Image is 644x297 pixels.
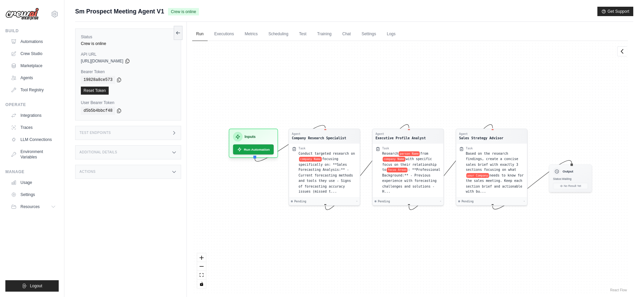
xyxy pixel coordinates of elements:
[79,131,111,135] h3: Test Endpoints
[81,76,115,84] code: 19828a8ce573
[294,199,306,203] span: Pending
[210,27,238,41] a: Executions
[466,151,524,195] div: Based on the research findings, create a concise sales brief with exactly 3 sections focusing on ...
[456,129,528,205] div: AgentSales Strategy AdvisorTaskBased on the research findings, create a concise sales brief with ...
[241,27,262,41] a: Metrics
[20,204,40,209] span: Resources
[8,122,59,133] a: Traces
[233,144,274,154] button: Run Automation
[387,168,408,172] span: focus Areas
[81,87,109,95] a: Reset Token
[197,280,206,288] button: toggle interactivity
[197,253,206,288] div: React Flow controls
[81,107,115,115] code: d5b5b4bbcf48
[382,147,389,150] div: Task
[459,132,503,136] div: Agent
[5,280,59,292] button: Logout
[79,150,117,154] h3: Additional Details
[409,125,492,210] g: Edge from b7f75c6a65f4d540b09ff687db44f2b3 to 293ba34e98eeb7a11e8796661d10334c
[292,132,346,136] div: Agent
[492,160,572,209] g: Edge from 293ba34e98eeb7a11e8796661d10334c to outputNode
[288,129,360,205] div: AgentCompany Research SpecialistTaskConduct targeted research oncompany Namefocusing specifically...
[378,199,390,203] span: Pending
[81,52,175,57] label: API URL
[466,147,473,150] div: Task
[299,147,306,150] div: Task
[8,201,59,212] button: Resources
[313,27,336,41] a: Training
[325,125,409,210] g: Edge from 6119723eb8d07c53b3f143c49722db84 to b7f75c6a65f4d540b09ff687db44f2b3
[462,199,474,203] span: Pending
[356,199,358,203] div: -
[168,8,199,15] span: Crew is online
[8,48,59,59] a: Crew Studio
[553,178,572,181] span: Status: Waiting
[375,132,426,136] div: Agent
[5,169,59,175] div: Manage
[197,253,206,262] button: zoom in
[30,283,42,289] span: Logout
[197,262,206,271] button: zoom out
[382,152,398,155] span: Research
[8,146,59,162] a: Environment Variables
[358,27,380,41] a: Settings
[610,288,627,292] a: React Flow attribution
[466,152,518,172] span: Based on the research findings, create a concise sales brief with exactly 3 sections focusing on ...
[459,136,503,141] div: Sales Strategy Advisor
[382,157,436,172] span: with specific focus on their relationship to
[382,168,440,193] span: : **Professional Background:** - Previous experience with forecasting challenges and solutions - ...
[8,177,59,188] a: Usage
[5,28,59,34] div: Build
[75,7,164,16] span: Sm Prospect Meeting Agent V1
[420,152,428,155] span: from
[295,27,311,41] a: Test
[466,173,489,178] span: your Company
[383,27,399,41] a: Logs
[5,102,59,107] div: Operate
[8,85,59,95] a: Tool Registry
[197,271,206,280] button: fit view
[192,27,208,41] a: Run
[8,134,59,145] a: LLM Connections
[338,27,355,41] a: Chat
[299,157,321,161] span: company Name
[8,60,59,71] a: Marketplace
[292,136,346,141] div: Company Research Specialist
[229,129,278,158] div: InputsRun Automation
[8,72,59,83] a: Agents
[81,41,175,46] div: Crew is online
[523,199,525,203] div: -
[597,7,633,16] button: Get Support
[382,151,440,195] div: Research {person Name} from {company Name} with specific focus on their relationship to {focus Ar...
[5,8,39,20] img: Logo
[299,152,355,155] span: Conduct targeted research on
[372,129,444,205] div: AgentExecutive Profile AnalystTaskResearchperson Namefromcompany Namewith specific focus on their...
[81,100,175,105] label: User Bearer Token
[79,170,96,174] h3: Actions
[383,157,405,161] span: company Name
[299,157,353,194] span: focusing specifically on: **Sales Forecasting Analysis:** - Current forecasting methods and tools...
[466,174,524,194] span: needs to know for the sales meeting. Keep each section brief and actionable with bu...
[553,183,588,189] button: No Result Yet
[8,110,59,121] a: Integrations
[440,199,441,203] div: -
[375,136,426,141] div: Executive Profile Analyst
[81,69,175,75] label: Bearer Token
[81,34,175,40] label: Status
[8,36,59,47] a: Automations
[264,27,292,41] a: Scheduling
[245,134,256,140] h3: Inputs
[549,164,592,192] div: OutputStatus:WaitingNo Result Yet
[81,58,123,64] span: [URL][DOMAIN_NAME]
[399,151,420,156] span: person Name
[8,189,59,200] a: Settings
[255,125,325,161] g: Edge from inputsNode to 6119723eb8d07c53b3f143c49722db84
[562,169,573,174] h3: Output
[299,151,357,195] div: Conduct targeted research on {company Name} focusing specifically on: **Sales Forecasting Analysi...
